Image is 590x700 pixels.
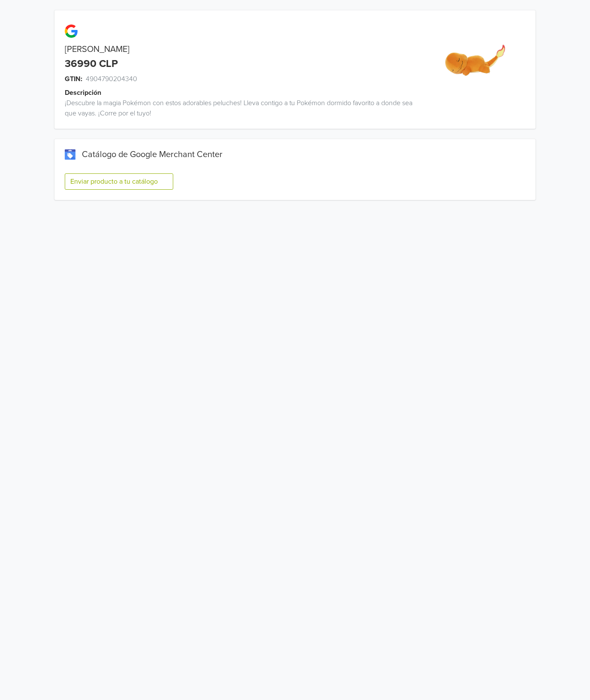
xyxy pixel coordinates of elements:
[65,149,525,160] div: Catálogo de Google Merchant Center
[54,44,415,55] div: [PERSON_NAME]
[65,74,82,84] span: GTIN:
[86,74,137,84] span: 4904790204340
[65,58,118,70] div: 36990 CLP
[443,27,508,92] img: product_image
[65,88,425,98] div: Descripción
[54,98,415,118] div: ¡Descubre la magia Pokémon con estos adorables peluches! Lleva contigo a tu Pokémon dormido favor...
[65,173,173,190] button: Enviar producto a tu catálogo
